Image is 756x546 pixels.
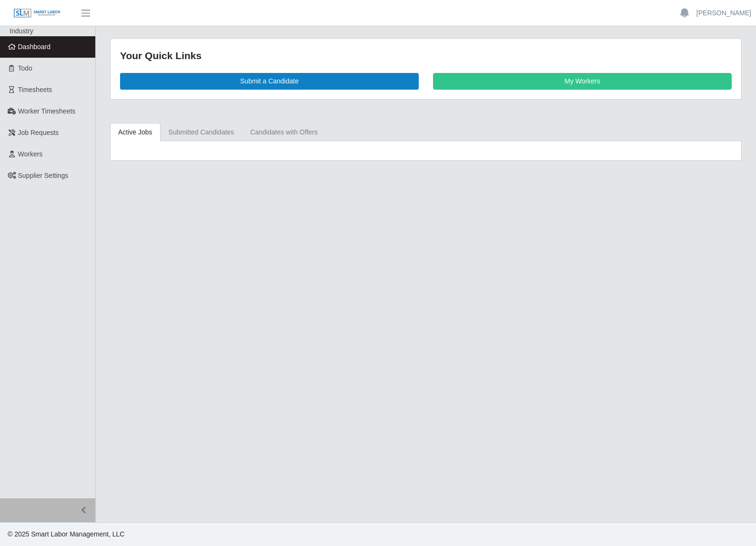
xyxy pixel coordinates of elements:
span: Job Requests [18,129,59,136]
a: Candidates with Offers [242,123,325,142]
a: Active Jobs [110,123,161,142]
span: Industry [10,27,33,35]
span: Todo [18,64,32,72]
span: Workers [18,150,43,158]
span: Timesheets [18,86,52,93]
span: Worker Timesheets [18,107,75,115]
span: Dashboard [18,43,51,51]
a: My Workers [433,73,732,90]
span: © 2025 Smart Labor Management, LLC [8,530,124,538]
a: [PERSON_NAME] [696,8,751,18]
a: Submit a Candidate [120,73,419,90]
div: Your Quick Links [120,48,732,63]
img: SLM Logo [13,8,61,19]
a: Submitted Candidates [161,123,242,142]
span: Supplier Settings [18,172,69,179]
